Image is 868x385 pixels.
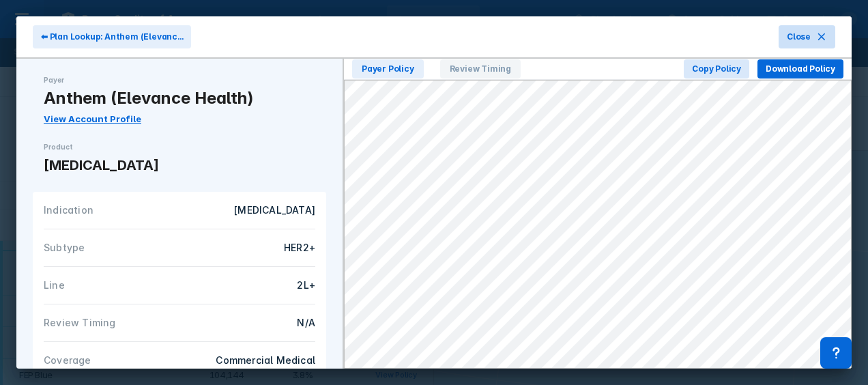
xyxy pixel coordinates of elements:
[41,31,183,43] span: ⬅ Plan Lookup: Anthem (Elevanc...
[44,240,179,255] div: Subtype
[757,59,843,79] button: Download Policy
[684,59,749,79] button: Copy Policy
[779,25,835,48] button: Close
[188,278,315,293] div: 2L+
[820,337,852,369] div: Contact Support
[44,203,179,218] div: Indication
[188,353,315,368] div: Commercial Medical
[44,75,315,85] div: Payer
[787,31,811,43] span: Close
[188,203,315,218] div: [MEDICAL_DATA]
[44,88,315,109] div: Anthem (Elevance Health)
[44,142,315,152] div: Product
[352,59,424,79] span: Payer Policy
[44,315,179,330] div: Review Timing
[440,59,521,79] span: Review Timing
[188,315,315,330] div: N/A
[692,63,741,75] span: Copy Policy
[766,63,835,75] span: Download Policy
[188,240,315,255] div: HER2+
[44,113,141,124] a: View Account Profile
[44,278,179,293] div: Line
[757,61,843,74] a: Download Policy
[44,155,315,175] div: [MEDICAL_DATA]
[33,25,191,48] button: ⬅ Plan Lookup: Anthem (Elevanc...
[44,353,179,368] div: Coverage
